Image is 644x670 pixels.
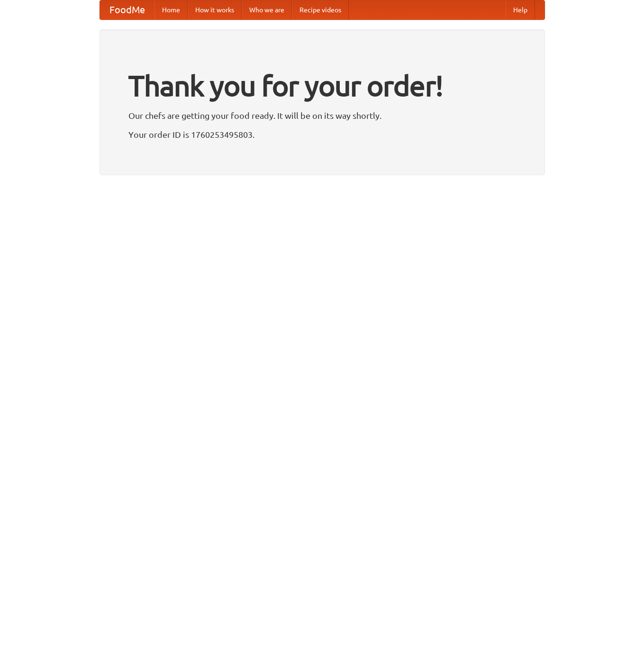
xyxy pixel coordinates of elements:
p: Your order ID is 1760253495803. [128,127,516,142]
h1: Thank you for your order! [128,63,516,108]
a: Help [506,0,535,19]
a: FoodMe [100,0,154,19]
p: Our chefs are getting your food ready. It will be on its way shortly. [128,108,516,123]
a: Who we are [242,0,292,19]
a: How it works [188,0,242,19]
a: Recipe videos [292,0,349,19]
a: Home [154,0,188,19]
